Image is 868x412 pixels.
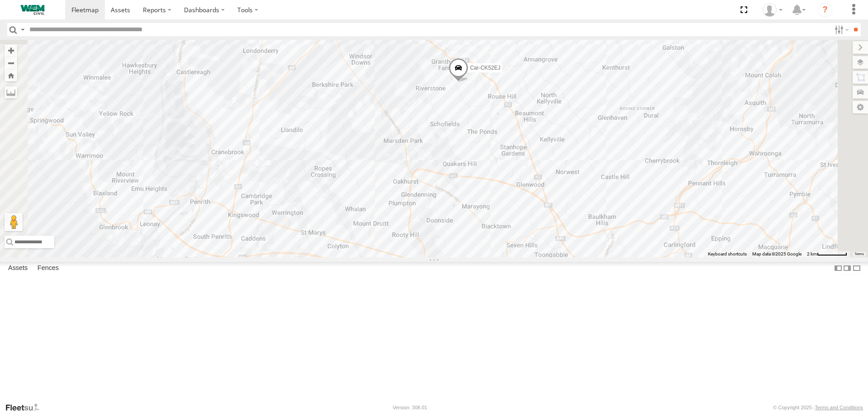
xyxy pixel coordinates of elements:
[9,5,56,15] img: WEMCivilLogo.svg
[853,101,868,114] label: Map Settings
[815,405,863,410] a: Terms and Conditions
[708,251,747,257] button: Keyboard shortcuts
[33,262,63,275] label: Fences
[843,262,852,275] label: Dock Summary Table to the Right
[470,65,500,71] span: Car-CK52EJ
[804,251,850,257] button: Map Scale: 2 km per 63 pixels
[19,23,26,36] label: Search Query
[818,3,832,17] i: ?
[5,213,23,231] button: Drag Pegman onto the map to open Street View
[5,403,47,412] a: Visit our Website
[5,86,17,99] label: Measure
[807,251,817,256] span: 2 km
[752,251,802,256] span: Map data ©2025 Google
[854,252,864,256] a: Terms (opens in new tab)
[5,44,17,57] button: Zoom in
[773,405,863,410] div: © Copyright 2025 -
[834,262,843,275] label: Dock Summary Table to the Left
[5,69,17,81] button: Zoom Home
[393,405,427,410] div: Version: 308.01
[759,3,786,17] div: Kevin Webb
[831,23,850,36] label: Search Filter Options
[852,262,861,275] label: Hide Summary Table
[5,57,17,69] button: Zoom out
[4,262,32,275] label: Assets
